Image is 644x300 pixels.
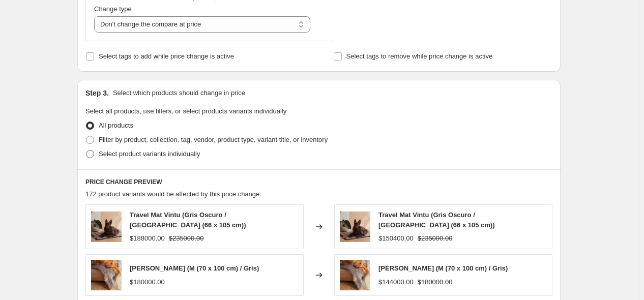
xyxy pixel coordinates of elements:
[85,88,109,98] h2: Step 3.
[113,88,245,98] p: Select which products should change in price
[378,233,414,244] div: $150400.00
[99,150,200,158] span: Select product variants individually
[169,233,204,244] strike: $235000.00
[130,264,259,272] span: [PERSON_NAME] (M (70 x 100 cm) / Gris)
[85,190,261,198] span: 172 product variants would be affected by this price change:
[91,260,122,290] img: 1_80aff069-1e7f-4506-917e-3b81eb45e6b1_80x.png
[378,211,495,229] span: Travel Mat Vintu (Gris Oscuro / [GEOGRAPHIC_DATA] (66 x 105 cm))
[378,277,414,287] div: $144000.00
[94,5,132,13] span: Change type
[418,233,453,244] strike: $235000.00
[130,211,246,229] span: Travel Mat Vintu (Gris Oscuro / [GEOGRAPHIC_DATA] (66 x 105 cm))
[130,277,165,287] div: $180000.00
[85,178,552,186] h6: PRICE CHANGE PREVIEW
[85,107,286,115] span: Select all products, use filters, or select products variants individually
[346,52,493,60] span: Select tags to remove while price change is active
[340,212,370,242] img: 12_80x.png
[378,264,508,272] span: [PERSON_NAME] (M (70 x 100 cm) / Gris)
[130,233,165,244] div: $188000.00
[418,277,453,287] strike: $180000.00
[99,52,234,60] span: Select tags to add while price change is active
[99,122,133,129] span: All products
[99,136,328,143] span: Filter by product, collection, tag, vendor, product type, variant title, or inventory
[91,212,122,242] img: 12_80x.png
[340,260,370,290] img: 1_80aff069-1e7f-4506-917e-3b81eb45e6b1_80x.png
